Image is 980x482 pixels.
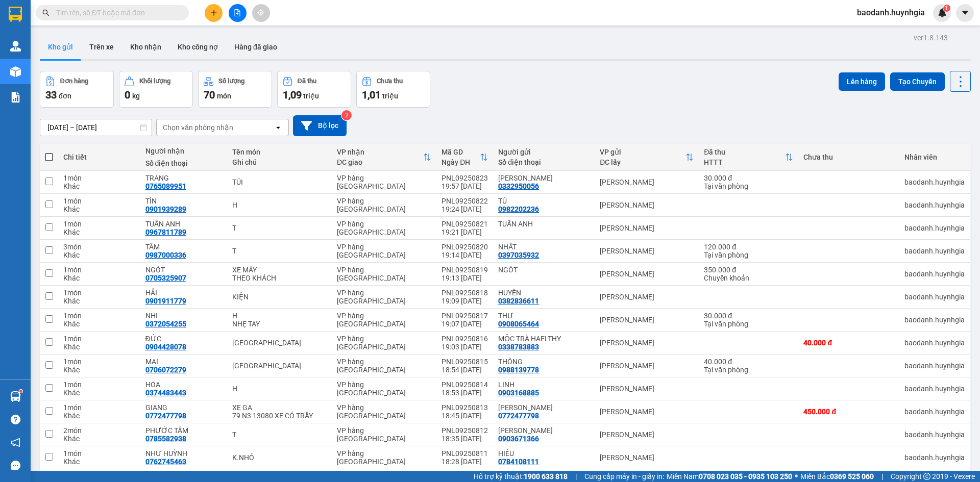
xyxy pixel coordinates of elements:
div: ver 1.8.143 [914,32,948,43]
div: Chưa thu [803,153,894,161]
div: baodanh.huynhgia [904,453,965,462]
div: VP hàng [GEOGRAPHIC_DATA] [337,197,431,213]
div: THÔNG [498,358,590,366]
div: HỒNG ÂN [498,174,590,182]
div: 0908065464 [498,320,539,328]
button: Số lượng70món [198,71,272,108]
span: đơn [59,92,71,100]
div: TX [232,362,327,370]
div: Số điện thoại [498,158,590,166]
div: T [232,430,327,439]
div: HẢI [145,289,222,297]
div: 0772477798 [498,412,539,420]
div: 120.000 đ [704,243,793,251]
div: [PERSON_NAME] [600,270,694,278]
div: 0374483443 [145,389,186,397]
div: 2 món [63,426,135,435]
img: solution-icon [10,92,21,103]
div: 19:14 [DATE] [442,251,488,259]
div: TUẤN ANH [145,220,222,228]
span: aim [257,9,264,16]
img: warehouse-icon [10,41,21,52]
div: 1 món [63,312,135,320]
div: Khác [63,251,135,259]
div: K.NHỎ [232,453,327,462]
span: message [11,461,20,470]
div: VP hàng [GEOGRAPHIC_DATA] [337,312,431,328]
strong: 0708 023 035 - 0935 103 250 [699,472,792,480]
input: Tìm tên, số ĐT hoặc mã đơn [56,7,177,18]
div: baodanh.huynhgia [904,224,965,232]
div: Khác [63,320,135,328]
div: THEO KHÁCH [232,274,327,282]
div: 0332950056 [498,182,539,190]
div: baodanh.huynhgia [904,178,965,186]
div: VP hàng [GEOGRAPHIC_DATA] [337,266,431,282]
div: Khác [63,274,135,282]
span: 1,09 [283,89,302,101]
div: TX [232,339,327,347]
span: 1,01 [362,89,381,101]
div: 0338783883 [498,343,539,351]
div: VP hàng [GEOGRAPHIC_DATA] [337,335,431,351]
strong: 1900 633 818 [524,472,568,480]
div: Tại văn phòng [704,251,793,259]
div: TÚ [498,197,590,205]
div: 0784108111 [498,458,539,466]
div: TÍN [145,197,222,205]
div: 1 món [63,358,135,366]
th: Toggle SortBy [436,144,493,171]
div: [PERSON_NAME] [600,247,694,255]
button: Khối lượng0kg [119,71,193,108]
button: Bộ lọc [293,115,347,136]
div: 450.000 đ [803,408,894,416]
div: PNL09250822 [442,197,488,205]
div: PNL09250819 [442,266,488,274]
span: món [217,92,231,100]
div: 1 món [63,197,135,205]
div: baodanh.huynhgia [904,270,965,278]
div: NHẸ TAY [232,320,327,328]
div: 0706072279 [145,366,186,374]
div: Khác [63,182,135,190]
div: Tại văn phòng [704,320,793,328]
div: [PERSON_NAME] [600,339,694,347]
span: 0 [125,89,130,101]
span: Miền Nam [667,471,792,482]
div: 0903671366 [498,435,539,443]
div: PNL09250813 [442,403,488,412]
div: Khác [63,412,135,420]
div: Chuyển khoản [704,274,793,282]
div: 0967811789 [145,228,186,236]
div: 19:09 [DATE] [442,297,488,305]
svg: open [274,123,282,132]
div: KIỀU HƯƠNG [498,403,590,412]
div: baodanh.huynhgia [904,385,965,393]
div: 0772477798 [145,412,186,420]
span: 70 [204,89,215,101]
div: VP hàng [GEOGRAPHIC_DATA] [337,426,431,443]
div: VP hàng [GEOGRAPHIC_DATA] [337,403,431,420]
div: 0765089951 [145,182,186,190]
div: PNL09250814 [442,380,488,389]
div: 18:53 [DATE] [442,389,488,397]
button: Kho gửi [40,35,81,59]
img: warehouse-icon [10,66,21,77]
div: ĐC giao [337,158,423,166]
div: 0982202236 [498,205,539,213]
div: VP hàng [GEOGRAPHIC_DATA] [337,380,431,397]
img: logo-vxr [9,7,22,22]
span: notification [11,438,20,447]
div: VP nhận [337,148,423,156]
div: 40.000 đ [704,358,793,366]
div: Tại văn phòng [704,182,793,190]
div: GIANG [145,403,222,412]
div: 19:07 [DATE] [442,320,488,328]
button: Tạo Chuyến [890,72,945,91]
div: HUYỀN [498,289,590,297]
div: [PERSON_NAME] [600,408,694,416]
div: MỘC TRÀ HAELTHY [498,335,590,343]
div: 1 món [63,289,135,297]
span: 1 [945,5,948,12]
sup: 1 [19,390,22,393]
